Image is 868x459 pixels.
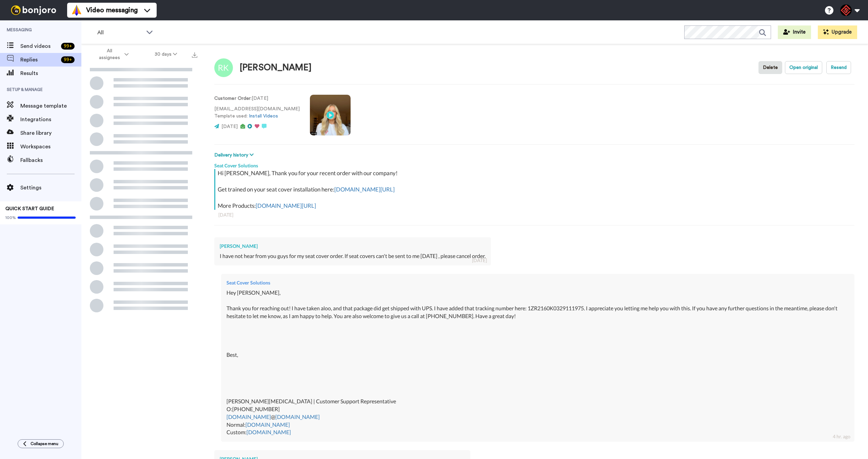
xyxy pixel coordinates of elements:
span: [DATE] [221,124,238,129]
span: 100% [5,215,16,220]
div: 99 + [61,43,75,50]
img: export.svg [192,52,197,58]
img: Image of Roland Kaneshiro [214,58,233,77]
div: Seat Cover Solutions [226,279,849,286]
button: Export all results that match these filters now. [190,49,199,59]
a: [DOMAIN_NAME][URL] [256,202,316,209]
button: 30 days [142,48,190,60]
a: [DOMAIN_NAME] [246,429,291,435]
button: Resend [826,61,851,74]
div: [PERSON_NAME] [240,63,312,73]
div: Hi [PERSON_NAME], Thank you for your recent order with our company! Get trained on your seat cove... [218,169,853,210]
div: 99 + [61,56,75,63]
strong: Customer Order [214,96,251,101]
p: [EMAIL_ADDRESS][DOMAIN_NAME] Template used: [214,106,300,120]
span: Collapse menu [31,441,58,446]
span: Video messaging [86,5,138,15]
span: Fallbacks [20,156,81,164]
button: All assignees [83,45,142,64]
a: [DOMAIN_NAME] [226,414,271,420]
div: [DATE] [472,257,487,264]
a: [DOMAIN_NAME][URL] [334,186,395,193]
span: Share library [20,129,81,137]
span: Workspaces [20,143,81,151]
button: Upgrade [818,25,857,39]
span: Results [20,69,81,77]
span: Settings [20,184,81,192]
button: Collapse menu [18,439,64,448]
div: Seat Cover Solutions [214,159,854,169]
span: QUICK START GUIDE [5,206,54,211]
div: I have not hear from you guys for my seat cover order. If seat covers can't be sent to me [DATE] ... [220,252,486,260]
a: [DOMAIN_NAME] [245,421,290,428]
img: bj-logo-header-white.svg [8,5,59,15]
div: [DATE] [218,212,850,218]
span: Replies [20,56,58,64]
button: Invite [778,25,811,39]
button: Delete [758,61,782,74]
a: Install Videos [249,114,278,118]
span: All [97,29,143,37]
button: Open original [785,61,822,74]
span: Message template [20,102,81,110]
a: [DOMAIN_NAME] [275,414,320,420]
img: vm-color.svg [71,5,82,16]
div: 4 hr. ago [833,433,850,440]
div: [PERSON_NAME] [220,243,486,250]
span: Send videos [20,42,58,50]
button: Delivery history [214,151,256,159]
p: : [DATE] [214,95,300,102]
div: Hey [PERSON_NAME], Thank you for reaching out! I have taken aloo, and that package did get shippe... [226,289,849,436]
span: Integrations [20,115,81,124]
span: All assignees [96,48,123,61]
